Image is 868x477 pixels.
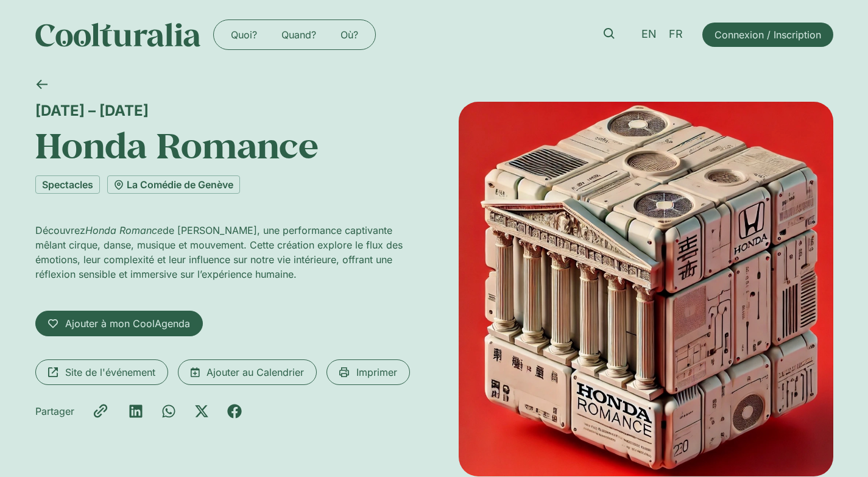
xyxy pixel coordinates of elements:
div: Partager sur linkedin [129,404,143,419]
a: FR [663,26,689,43]
a: Spectacles [35,175,100,194]
a: Ajouter au Calendrier [178,359,317,385]
span: Connexion / Inscription [715,27,821,42]
nav: Menu [219,25,370,44]
span: EN [641,28,657,41]
span: Ajouter à mon CoolAgenda [65,316,190,331]
a: Connexion / Inscription [702,23,833,47]
div: Partager [35,404,74,419]
a: Quoi? [219,25,269,44]
a: La Comédie de Genève [107,175,240,194]
a: Où? [328,25,370,44]
div: [DATE] – [DATE] [35,102,410,119]
span: Imprimer [356,365,397,380]
div: Partager sur whatsapp [161,404,176,419]
span: Site de l'événement [65,365,155,380]
em: Honda Romance [85,224,163,236]
a: Ajouter à mon CoolAgenda [35,311,203,336]
a: Site de l'événement [35,359,168,385]
h1: Honda Romance [35,124,410,166]
div: Partager sur x-twitter [194,404,209,419]
a: Quand? [269,25,328,44]
span: Ajouter au Calendrier [206,365,304,380]
p: Découvrez de [PERSON_NAME], une performance captivante mêlant cirque, danse, musique et mouvement... [35,223,410,281]
span: FR [669,28,683,41]
a: Imprimer [326,359,410,385]
div: Partager sur facebook [227,404,242,419]
a: EN [635,26,663,43]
